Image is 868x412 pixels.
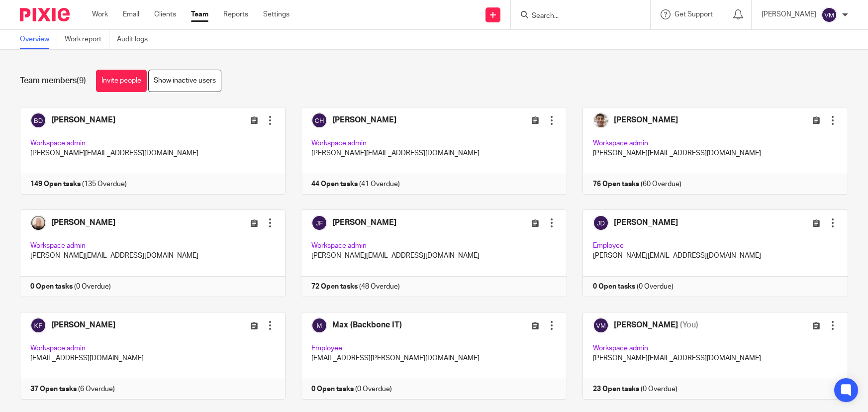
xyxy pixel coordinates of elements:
[117,30,155,49] a: Audit logs
[223,9,248,19] a: Reports
[20,8,70,21] img: Pixie
[77,77,86,85] span: (9)
[96,70,147,92] a: Invite people
[65,30,109,49] a: Work report
[821,7,837,23] img: svg%3E
[762,9,816,19] p: [PERSON_NAME]
[154,9,176,19] a: Clients
[123,9,139,19] a: Email
[263,9,289,19] a: Settings
[20,30,57,49] a: Overview
[20,76,86,86] h1: Team members
[531,12,620,21] input: Search
[148,70,221,92] a: Show inactive users
[92,9,108,19] a: Work
[675,11,713,18] span: Get Support
[191,9,208,19] a: Team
